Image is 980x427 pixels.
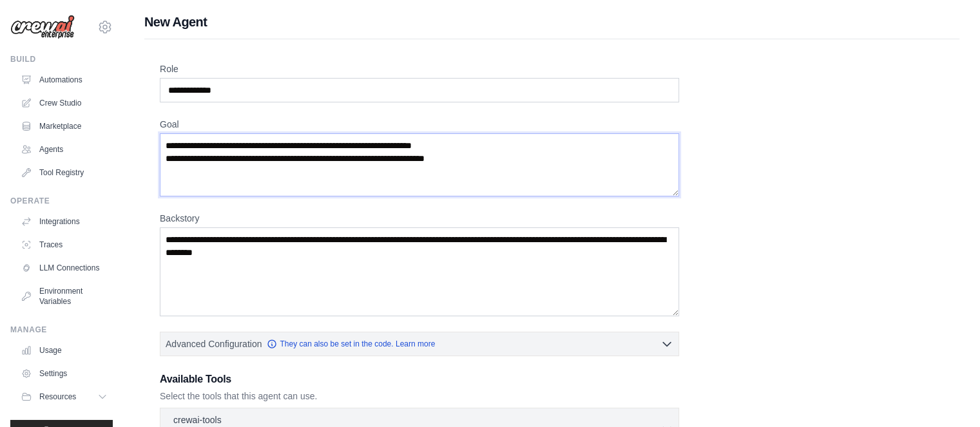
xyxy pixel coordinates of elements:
a: Settings [15,363,113,384]
p: crewai-tools [173,413,222,426]
a: Traces [15,234,113,255]
label: Goal [160,118,679,131]
label: Backstory [160,212,679,225]
a: Marketplace [15,116,113,137]
div: Build [10,54,113,64]
a: Environment Variables [15,281,113,312]
img: Logo [10,15,75,39]
h1: New Agent [144,13,959,31]
button: Resources [15,386,113,407]
a: LLM Connections [15,258,113,278]
label: Role [160,62,679,75]
span: Resources [39,392,76,402]
a: Tool Registry [15,162,113,183]
span: Advanced Configuration [166,337,262,350]
a: Agents [15,139,113,160]
div: Manage [10,325,113,335]
a: Usage [15,340,113,361]
a: Crew Studio [15,93,113,113]
div: Operate [10,196,113,206]
button: Advanced Configuration They can also be set in the code. Learn more [160,332,678,356]
a: They can also be set in the code. Learn more [267,339,435,349]
p: Select the tools that this agent can use. [160,390,679,403]
a: Automations [15,70,113,90]
h3: Available Tools [160,372,679,387]
a: Integrations [15,211,113,232]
